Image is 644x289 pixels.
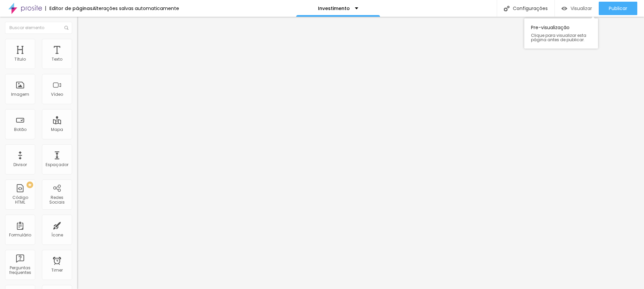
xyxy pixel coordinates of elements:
div: Pre-visualização [524,18,598,49]
iframe: Editor [77,17,644,289]
div: Timer [51,268,63,273]
div: Divisor [13,162,27,167]
img: view-1.svg [561,6,567,11]
div: Título [14,57,26,62]
div: Texto [52,57,62,62]
p: Investimento [318,6,350,11]
div: Mapa [51,127,63,132]
div: Formulário [9,233,31,237]
span: Clique para visualizar esta página antes de publicar. [531,33,591,42]
button: Visualizar [555,2,599,15]
div: Perguntas frequentes [7,266,33,275]
div: Imagem [11,92,29,97]
div: Botão [14,127,26,132]
div: Espaçador [46,162,68,167]
button: Publicar [599,2,637,15]
input: Buscar elemento [5,22,72,34]
div: Alterações salvas automaticamente [93,6,179,11]
img: Icone [504,6,509,11]
span: Publicar [609,6,627,11]
img: Icone [64,26,68,30]
div: Vídeo [51,92,63,97]
div: Editor de páginas [45,6,93,11]
div: Código HTML [7,195,33,205]
span: Visualizar [571,6,592,11]
div: Redes Sociais [44,195,70,205]
div: Ícone [51,233,63,237]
